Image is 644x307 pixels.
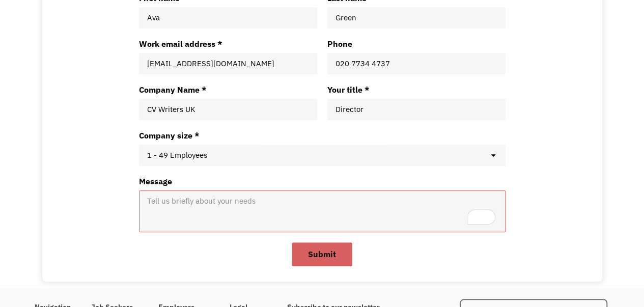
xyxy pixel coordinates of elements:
[335,104,497,115] input: Your title *
[308,249,336,260] span: Submit
[139,39,317,49] label: Work email address *
[147,196,497,227] textarea: To enrich screen reader interactions, please activate Accessibility in Grammarly extension settings
[147,104,309,115] input: Company Name *
[147,13,309,23] input: First name *
[335,59,497,69] input: +1-999-999-9999
[139,176,506,186] label: Message
[139,145,506,166] select: Company size *
[327,85,506,95] label: Your title *
[147,59,309,69] input: Work email address *
[139,130,506,141] div: Company size *
[335,13,497,23] input: Last name *
[327,39,506,49] label: Phone
[139,85,317,95] label: Company Name *
[292,242,352,266] button: Submit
